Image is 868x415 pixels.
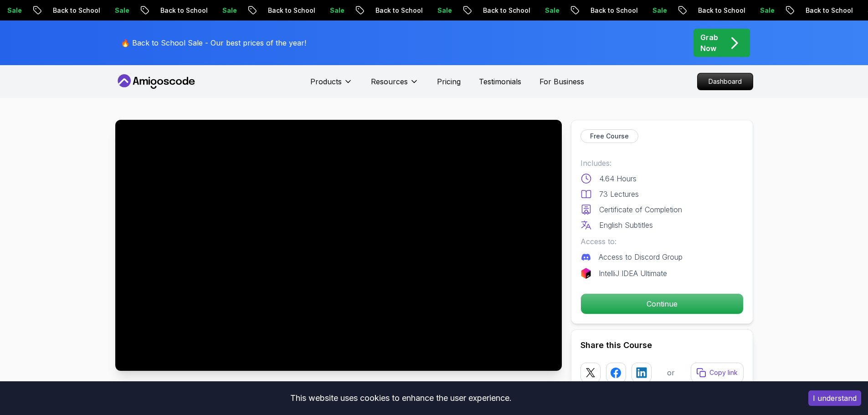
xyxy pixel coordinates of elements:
[215,6,244,15] p: Sale
[7,388,795,408] div: This website uses cookies to enhance the user experience.
[580,339,744,352] h2: Share this Course
[479,76,521,87] a: Testimonials
[698,73,753,90] p: Dashboard
[599,189,639,200] p: 73 Lectures
[153,6,215,15] p: Back to School
[808,390,861,406] button: Accept cookies
[599,204,682,215] p: Certificate of Completion
[599,173,637,184] p: 4.64 Hours
[583,6,645,15] p: Back to School
[697,73,753,90] a: Dashboard
[599,251,683,262] p: Access to Discord Group
[599,268,667,279] p: IntelliJ IDEA Ultimate
[798,6,860,15] p: Back to School
[667,367,675,378] p: or
[371,76,408,87] p: Resources
[691,6,753,15] p: Back to School
[580,268,591,279] img: jetbrains logo
[121,37,306,48] p: 🔥 Back to School Sale - Our best prices of the year!
[368,6,430,15] p: Back to School
[753,6,782,15] p: Sale
[700,32,718,54] p: Grab Now
[108,6,137,15] p: Sale
[476,6,538,15] p: Back to School
[538,6,567,15] p: Sale
[46,6,108,15] p: Back to School
[261,6,323,15] p: Back to School
[709,368,738,377] p: Copy link
[437,76,461,87] a: Pricing
[580,158,744,169] p: Includes:
[580,236,744,247] p: Access to:
[323,6,352,15] p: Sale
[310,76,353,94] button: Products
[371,76,419,94] button: Resources
[691,363,744,383] button: Copy link
[430,6,459,15] p: Sale
[581,294,743,314] p: Continue
[310,76,342,87] p: Products
[599,220,653,231] p: English Subtitles
[580,293,744,314] button: Continue
[539,76,584,87] a: For Business
[590,132,629,141] p: Free Course
[645,6,674,15] p: Sale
